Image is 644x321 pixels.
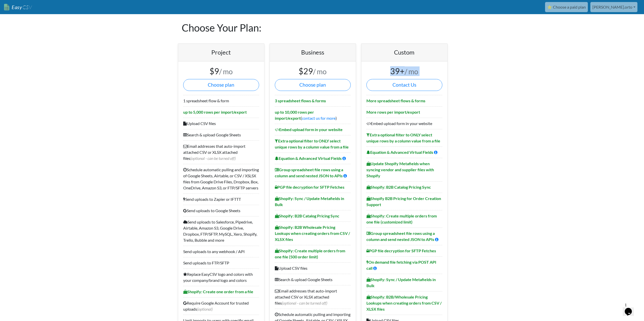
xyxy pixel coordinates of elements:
b: Group spreadsheet file rows using a column and send nested JSON to APIs [366,231,435,242]
small: / mo [313,67,327,76]
a: ⭐ Choose a paid plan [545,2,588,12]
h4: Project [183,49,259,56]
b: More rows per import/export [366,110,420,114]
li: Embed upload form in your website [366,118,442,129]
b: Shopify: B2B Catalog Pricing Sync [275,213,339,218]
h4: Custom [366,49,442,56]
a: Contact Us [366,79,442,91]
button: Choose plan [275,79,351,91]
li: Send uploads to any webhook / API [183,246,259,257]
b: Equation & Advanced Virtual Fields [275,156,342,161]
b: Extra optional filter to ONLY select unique rows by a column value from a file [275,138,349,149]
b: Shopify: Sync / Update Metafields in Bulk [275,196,344,207]
iframe: chat widget [623,301,639,316]
li: Search & upload Google Sheets [183,129,259,140]
li: Email addresses that auto-import attached CSV or XLSX attached files [183,140,259,164]
span: CSV [22,4,32,10]
h3: $29 [275,66,351,76]
li: Require Google Account for trusted uploads [183,297,259,315]
a: EasyCSV [4,2,32,12]
small: / mo [219,67,233,76]
li: ( ) [275,106,351,124]
span: (optional) [197,307,213,311]
b: up to 5,000 rows per import/export [183,110,247,114]
span: (optional - can be turned off) [282,301,327,305]
b: 3 spreadsheet flows & forms [275,98,326,103]
small: / mo [405,67,418,76]
b: up to 10,000 rows per import/export [275,110,314,120]
b: Shopify: B2B/Wholesale Pricing Lookups when creating orders from CSV / XLSX files [366,294,442,311]
li: Upload CSV files [183,118,259,129]
li: Schedule automatic pulling and importing of Google Sheets, Airtable, or CSV / XSLSX files from Go... [183,164,259,193]
li: 1 spreadsheet flow & form [183,95,259,106]
li: Send uploads to Google Sheets [183,205,259,216]
b: Shopify: B2B Catalog Pricing Sync [366,185,431,189]
li: Upload CSV files [275,262,351,274]
a: contact us for more [302,116,336,120]
button: Choose plan [183,79,259,91]
li: Send uploads to FTP/SFTP [183,257,259,268]
span: (optional - can be turned off) [190,156,236,161]
a: [PERSON_NAME].orto [590,2,637,12]
h4: Business [275,49,351,56]
li: Send uploads to Salesforce, Pipedrive, Airtable, Amazon S3, Google Drive, Dropbox, FTP/SFTP, MySQ... [183,216,259,246]
h3: $9 [183,66,259,76]
b: Embed upload form in your website [275,127,343,132]
h3: 39+ [366,66,442,76]
b: Shopify: B2B Wholesale Pricing Lookups when creating orders from CSV / XLSX files [275,225,350,242]
b: Shopify: Create multiple orders from one file (customized limit) [366,213,437,224]
b: More spreadsheet flows & forms [366,98,425,103]
li: Replace EasyCSV logo and colors with your company/brand logo and colors [183,268,259,286]
b: On demand file fetching via POST API call [366,260,436,270]
li: Send uploads to Zapier or IFTTT [183,193,259,205]
b: PGP file decryption for SFTP Fetches [275,185,344,189]
b: Update Shopify Metafields when syncing vendor and supplier files with Shopify [366,161,434,178]
h1: Choose Your Plan: [182,14,463,41]
b: PGP file decryption for SFTP Fetches [366,248,436,253]
b: Shopify: Create multiple orders from one file (500 order limit) [275,248,345,259]
b: Shopify B2B Pricing for Order Creation Support [366,196,441,207]
b: Group spreadsheet file rows using a column and send nested JSON to APIs [275,167,343,178]
li: Search & upload Google Sheets [275,274,351,285]
b: Equation & Advanced Virtual Fields [366,150,433,155]
b: Shopify: Sync / Update Metafields in Bulk [366,277,436,288]
b: Extra optional filter to ONLY select unique rows by a column value from a file [366,132,440,143]
b: Shopify: Create one order from a file [183,289,253,294]
li: Email addresses that auto-import attached CSV or XLSX attached files [275,285,351,309]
